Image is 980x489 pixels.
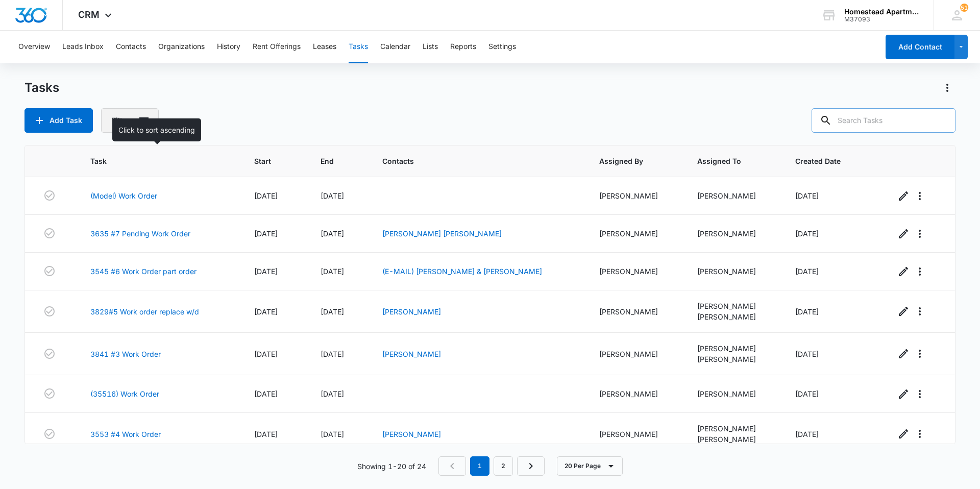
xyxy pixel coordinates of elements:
[697,434,771,445] div: [PERSON_NAME]
[349,31,368,63] button: Tasks
[382,267,542,276] a: (E-MAIL) [PERSON_NAME] & [PERSON_NAME]
[24,80,59,95] h1: Tasks
[438,456,545,476] nav: Pagination
[960,4,968,12] div: notifications count
[90,429,161,439] a: 3553 #4 Work Order
[254,156,281,166] span: Start
[254,430,278,438] span: [DATE]
[697,354,771,364] div: [PERSON_NAME]
[112,118,201,141] div: Click to sort ascending
[423,31,438,63] button: Lists
[795,430,819,438] span: [DATE]
[313,31,336,63] button: Leases
[321,229,344,238] span: [DATE]
[795,191,819,200] span: [DATE]
[321,156,343,166] span: End
[321,389,344,398] span: [DATE]
[254,350,278,358] span: [DATE]
[795,267,819,276] span: [DATE]
[599,306,673,317] div: [PERSON_NAME]
[450,31,476,63] button: Reports
[517,456,545,476] a: Next Page
[101,108,159,133] button: Filters
[24,108,93,133] button: Add Task
[795,307,819,316] span: [DATE]
[960,4,968,12] span: 51
[380,31,410,63] button: Calendar
[382,229,502,238] a: [PERSON_NAME] [PERSON_NAME]
[844,16,919,23] div: account id
[795,229,819,238] span: [DATE]
[844,8,919,16] div: account name
[321,430,344,438] span: [DATE]
[254,307,278,316] span: [DATE]
[116,31,146,63] button: Contacts
[254,191,278,200] span: [DATE]
[599,388,673,399] div: [PERSON_NAME]
[382,350,441,358] a: [PERSON_NAME]
[488,31,516,63] button: Settings
[697,156,756,166] span: Assigned To
[886,35,954,59] button: Add Contact
[253,31,301,63] button: Rent Offerings
[18,31,50,63] button: Overview
[90,190,157,201] a: (Model) Work Order
[795,389,819,398] span: [DATE]
[382,430,441,438] a: [PERSON_NAME]
[599,156,658,166] span: Assigned By
[599,266,673,277] div: [PERSON_NAME]
[217,31,240,63] button: History
[90,306,199,317] a: 3829#5 Work order replace w/d
[697,190,771,201] div: [PERSON_NAME]
[599,429,673,439] div: [PERSON_NAME]
[90,349,161,359] a: 3841 #3 Work Order
[90,228,190,239] a: 3635 #7 Pending Work Order
[795,156,856,166] span: Created Date
[158,31,205,63] button: Organizations
[321,350,344,358] span: [DATE]
[557,456,623,476] button: 20 Per Page
[254,229,278,238] span: [DATE]
[470,456,489,476] em: 1
[321,267,344,276] span: [DATE]
[78,9,100,20] span: CRM
[599,228,673,239] div: [PERSON_NAME]
[795,350,819,358] span: [DATE]
[254,267,278,276] span: [DATE]
[90,156,215,166] span: Task
[90,388,159,399] a: (35516) Work Order
[697,301,771,311] div: [PERSON_NAME]
[321,307,344,316] span: [DATE]
[697,343,771,354] div: [PERSON_NAME]
[382,307,441,316] a: [PERSON_NAME]
[697,423,771,434] div: [PERSON_NAME]
[599,349,673,359] div: [PERSON_NAME]
[357,461,426,472] p: Showing 1-20 of 24
[382,156,560,166] span: Contacts
[697,266,771,277] div: [PERSON_NAME]
[62,31,104,63] button: Leads Inbox
[697,388,771,399] div: [PERSON_NAME]
[321,191,344,200] span: [DATE]
[90,266,197,277] a: 3545 #6 Work Order part order
[254,389,278,398] span: [DATE]
[697,228,771,239] div: [PERSON_NAME]
[599,190,673,201] div: [PERSON_NAME]
[697,311,771,322] div: [PERSON_NAME]
[939,80,955,96] button: Actions
[494,456,513,476] a: Page 2
[812,108,955,133] input: Search Tasks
